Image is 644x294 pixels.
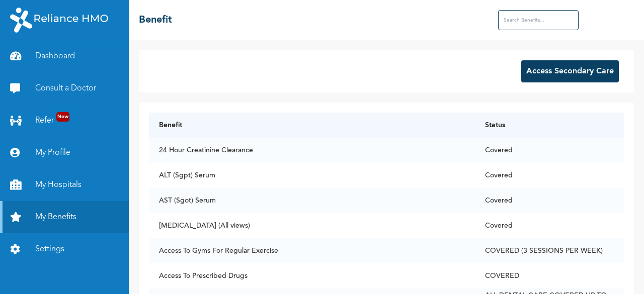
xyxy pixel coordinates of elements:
td: AST (Sgot) Serum [149,188,475,213]
td: Covered [475,163,624,188]
th: Benefit [149,113,475,138]
h2: Benefit [139,13,172,28]
td: COVERED (3 SESSIONS PER WEEK) [475,238,624,263]
td: ALT (Sgpt) Serum [149,163,475,188]
input: Search Benefits... [498,10,579,30]
button: Access Secondary Care [521,60,619,82]
td: 24 Hour Creatinine Clearance [149,138,475,163]
span: New [56,112,69,122]
img: RelianceHMO's Logo [10,8,108,33]
td: Access To Prescribed Drugs [149,263,475,288]
td: Access To Gyms For Regular Exercise [149,238,475,263]
td: Covered [475,213,624,238]
td: Covered [475,188,624,213]
td: COVERED [475,263,624,288]
th: Status [475,113,624,138]
td: Covered [475,138,624,163]
td: [MEDICAL_DATA] (All views) [149,213,475,238]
